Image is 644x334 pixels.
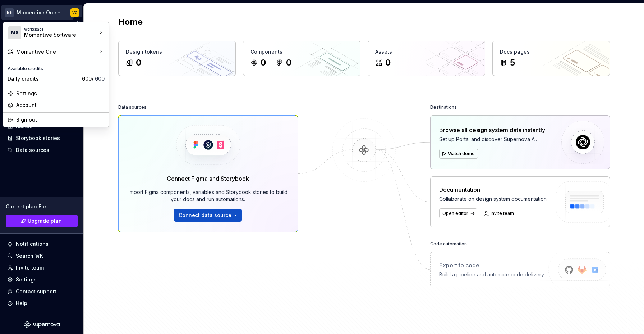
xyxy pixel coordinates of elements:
div: Daily credits [8,75,79,82]
div: Settings [16,90,105,97]
div: Momentive One [16,48,97,55]
div: Sign out [16,116,105,123]
div: Available credits [5,62,107,73]
div: Account [16,101,105,109]
div: MS [8,26,21,39]
div: Momentive Software [24,31,85,39]
div: Workspace [24,27,97,31]
span: 600 / [82,76,105,82]
span: 600 [95,76,105,82]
